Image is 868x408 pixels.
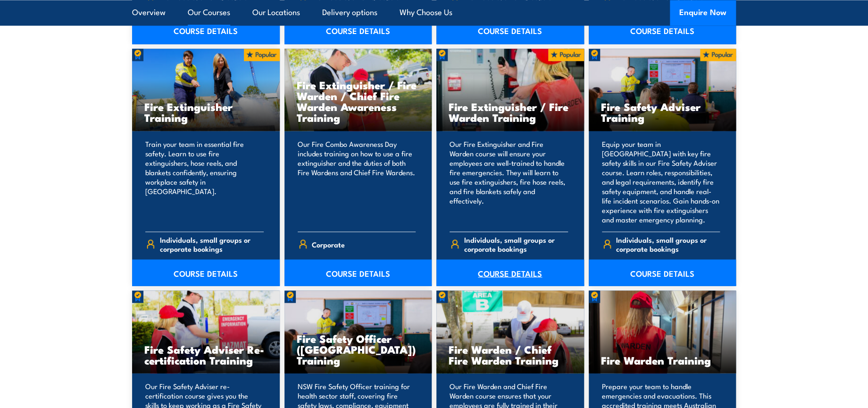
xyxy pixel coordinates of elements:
p: Equip your team in [GEOGRAPHIC_DATA] with key fire safety skills in our Fire Safety Adviser cours... [602,139,720,224]
a: COURSE DETAILS [436,17,584,44]
p: Our Fire Combo Awareness Day includes training on how to use a fire extinguisher and the duties o... [298,139,416,224]
a: COURSE DETAILS [132,17,280,44]
span: Individuals, small groups or corporate bookings [160,235,264,253]
h3: Fire Warden / Chief Fire Warden Training [449,343,572,365]
a: COURSE DETAILS [284,17,432,44]
a: COURSE DETAILS [284,259,432,286]
a: COURSE DETAILS [436,259,584,286]
h3: Fire Extinguisher Training [144,101,267,123]
a: COURSE DETAILS [589,17,736,44]
h3: Fire Extinguisher / Fire Warden Training [449,101,572,123]
a: COURSE DETAILS [589,259,736,286]
h3: Fire Safety Adviser Training [601,101,724,123]
p: Train your team in essential fire safety. Learn to use fire extinguishers, hose reels, and blanke... [145,139,264,224]
span: Individuals, small groups or corporate bookings [464,235,568,253]
span: Corporate [312,237,345,251]
h3: Fire Extinguisher / Fire Warden / Chief Fire Warden Awareness Training [297,79,420,123]
p: Our Fire Extinguisher and Fire Warden course will ensure your employees are well-trained to handl... [450,139,568,224]
h3: Fire Warden Training [601,354,724,365]
h3: Fire Safety Adviser Re-certification Training [144,343,267,365]
span: Individuals, small groups or corporate bookings [616,235,720,253]
a: COURSE DETAILS [132,259,280,286]
h3: Fire Safety Officer ([GEOGRAPHIC_DATA]) Training [297,332,420,365]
